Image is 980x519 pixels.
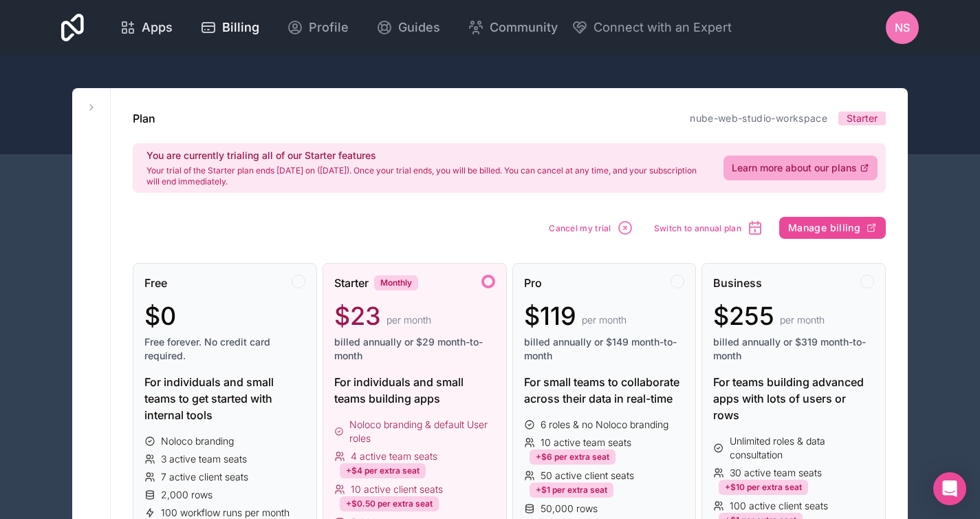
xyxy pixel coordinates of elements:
[146,149,707,162] h2: You are currently trialing all of our Starter features
[457,12,569,43] a: Community
[541,418,668,432] span: 6 roles & no Noloco branding
[490,18,558,37] span: Community
[933,472,966,505] div: Open Intercom Messenger
[549,223,611,233] span: Cancel my trial
[530,449,616,465] div: +$6 per extra seat
[713,374,874,423] div: For teams building advanced apps with lots of users or rows
[730,499,828,513] span: 100 active client seats
[719,480,808,495] div: +$10 per extra seat
[895,19,910,36] span: NS
[374,275,418,290] div: Monthly
[594,18,732,37] span: Connect with an Expert
[340,496,439,511] div: +$0.50 per extra seat
[144,302,176,330] span: $0
[713,302,774,330] span: $255
[386,313,431,327] span: per month
[524,302,576,330] span: $119
[723,156,878,180] a: Learn more about our plans
[541,436,631,449] span: 10 active team seats
[133,110,155,127] h1: Plan
[690,112,827,124] a: nube-web-studio-workspace
[349,418,494,445] span: Noloco branding & default User roles
[524,275,542,291] span: Pro
[309,18,349,37] span: Profile
[544,215,638,241] button: Cancel my trial
[582,313,627,327] span: per month
[276,12,360,43] a: Profile
[334,335,495,363] span: billed annually or $29 month-to-month
[146,165,707,187] p: Your trial of the Starter plan ends [DATE] on ([DATE]). Once your trial ends, you will be billed....
[161,488,213,502] span: 2,000 rows
[340,463,426,478] div: +$4 per extra seat
[144,374,305,423] div: For individuals and small teams to get started with internal tools
[144,335,305,363] span: Free forever. No credit card required.
[788,222,860,234] span: Manage billing
[161,452,247,466] span: 3 active team seats
[161,470,248,484] span: 7 active client seats
[524,374,685,407] div: For small teams to collaborate across their data in real-time
[541,502,598,516] span: 50,000 rows
[713,335,874,363] span: billed annually or $319 month-to-month
[571,18,732,37] button: Connect with an Expert
[713,275,762,291] span: Business
[530,483,613,498] div: +$1 per extra seat
[847,112,878,125] span: Starter
[161,434,234,448] span: Noloco branding
[654,223,741,233] span: Switch to annual plan
[142,18,173,37] span: Apps
[109,12,184,43] a: Apps
[524,335,685,363] span: billed annually or $149 month-to-month
[779,217,886,239] button: Manage billing
[334,302,381,330] span: $23
[649,215,768,241] button: Switch to annual plan
[730,466,822,480] span: 30 active team seats
[334,275,369,291] span: Starter
[541,469,634,483] span: 50 active client seats
[334,374,495,407] div: For individuals and small teams building apps
[730,434,874,462] span: Unlimited roles & data consultation
[222,18,259,37] span: Billing
[365,12,451,43] a: Guides
[732,161,857,175] span: Learn more about our plans
[189,12,270,43] a: Billing
[398,18,440,37] span: Guides
[144,275,167,291] span: Free
[351,483,443,496] span: 10 active client seats
[351,449,437,463] span: 4 active team seats
[780,313,825,327] span: per month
